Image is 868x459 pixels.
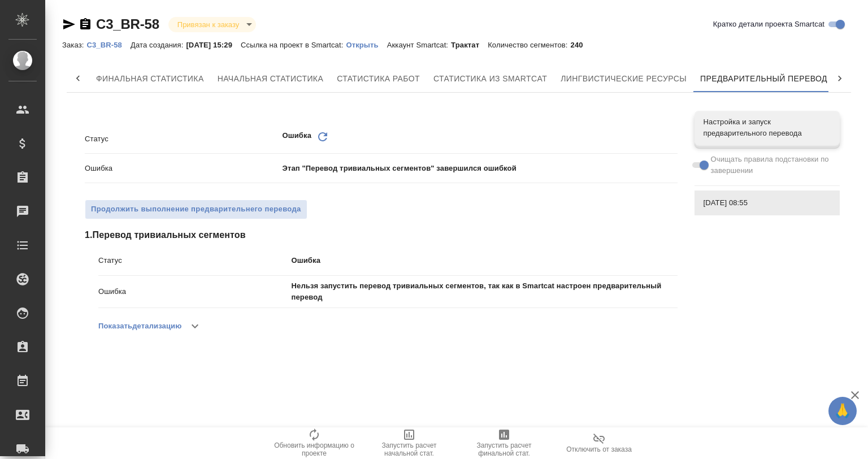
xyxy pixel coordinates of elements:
[695,111,840,145] div: Настройка и запуск предварительного перевода
[337,72,420,86] span: Статистика работ
[451,41,488,49] p: Трактат
[488,41,570,49] p: Количество сегментов:
[283,130,312,148] p: Ошибка
[98,286,292,297] p: Ошибка
[292,280,678,303] p: Нельзя запустить перевод тривиальных сегментов, так как в Smartcat настроен предварительный перевод
[62,18,76,31] button: Скопировать ссылку для ЯМессенджера
[241,41,346,49] p: Ссылка на проект в Smartcat:
[700,72,827,86] span: Предварительный перевод
[168,17,256,32] div: Привязан к заказу
[85,228,678,242] span: 1 . Перевод тривиальных сегментов
[98,313,181,340] button: Показатьдетализацию
[704,116,831,139] span: Настройка и запуск предварительного перевода
[704,197,831,209] span: [DATE] 08:55
[283,163,678,174] p: Этап "Перевод тривиальных сегментов" завершился ошибкой
[387,41,451,49] p: Аккаунт Smartcat:
[86,41,131,49] p: C3_BR-58
[713,19,824,30] span: Кратко детали проекта Smartcat
[85,200,307,219] button: Продолжить выполнение предварительнего перевода
[561,72,687,86] span: Лингвистические ресурсы
[91,203,301,216] span: Продолжить выполнение предварительнего перевода
[85,133,283,145] p: Статус
[833,399,852,423] span: 🙏
[96,16,159,32] a: C3_BR-58
[96,72,204,86] span: Финальная статистика
[695,190,840,215] div: [DATE] 08:55
[292,255,678,266] p: Ошибка
[346,40,387,49] a: Открыть
[218,72,324,86] span: Начальная статистика
[174,20,242,29] button: Привязан к заказу
[828,397,857,425] button: 🙏
[86,40,131,49] a: C3_BR-58
[79,18,92,31] button: Скопировать ссылку
[433,72,547,86] span: Статистика из Smartcat
[98,255,292,266] p: Статус
[571,41,592,49] p: 240
[711,154,831,176] span: Очищать правила подстановки по завершении
[186,41,241,49] p: [DATE] 15:29
[131,41,186,49] p: Дата создания:
[85,163,283,174] p: Ошибка
[62,41,86,49] p: Заказ:
[346,41,387,49] p: Открыть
